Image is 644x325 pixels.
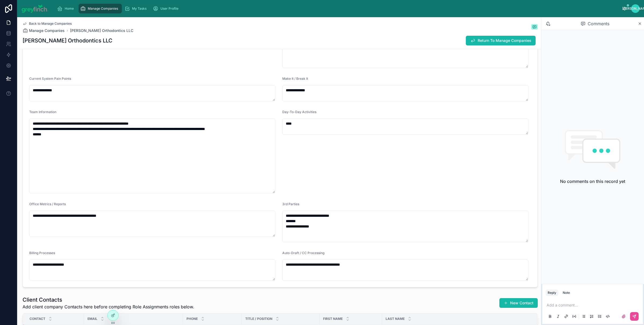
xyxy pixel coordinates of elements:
span: First Name [323,317,343,321]
a: Back to Manage Companies [23,21,72,26]
span: Manage Companies [29,28,65,33]
h2: No comments on this record yet [560,178,625,185]
img: App logo [21,4,49,13]
button: Return To Manage Companies [466,36,536,45]
span: Team Information [29,110,56,114]
span: Make It / Break It [282,77,308,81]
div: scrollable content [53,3,623,15]
span: Day-To-Day Activities [282,110,316,114]
button: Reply [546,290,558,296]
span: Email [87,317,97,321]
span: User Profile [160,6,178,11]
a: User Profile [151,4,182,13]
div: Note [563,291,570,295]
span: Return To Manage Companies [478,38,531,43]
span: Add client company Contacts here before completing Role Assignments roles below. [23,304,194,310]
a: [PERSON_NAME] Orthodontics LLC [70,28,133,33]
span: Auto-Draft / CC Processing [282,251,324,255]
span: Current System Pain Points [29,77,71,81]
a: Home [56,4,78,13]
span: Office Metrics / Reports [29,202,66,206]
span: Billing Processes [29,251,55,255]
a: Manage Companies [23,28,65,33]
span: Last Name [386,317,405,321]
a: Manage Companies [79,4,122,13]
span: Comments [588,20,609,27]
span: My Tasks [132,6,147,11]
button: Note [561,290,572,296]
button: New Contact [499,298,538,308]
span: Back to Manage Companies [29,21,72,26]
span: Manage Companies [88,6,118,11]
h1: Client Contacts [23,296,194,304]
span: 3rd Parties [282,202,299,206]
span: Home [65,6,74,11]
span: Title / Position [245,317,272,321]
h1: [PERSON_NAME] Orthodontics LLC [23,37,112,44]
a: My Tasks [123,4,150,13]
span: Contact [30,317,45,321]
span: Phone [186,317,198,321]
